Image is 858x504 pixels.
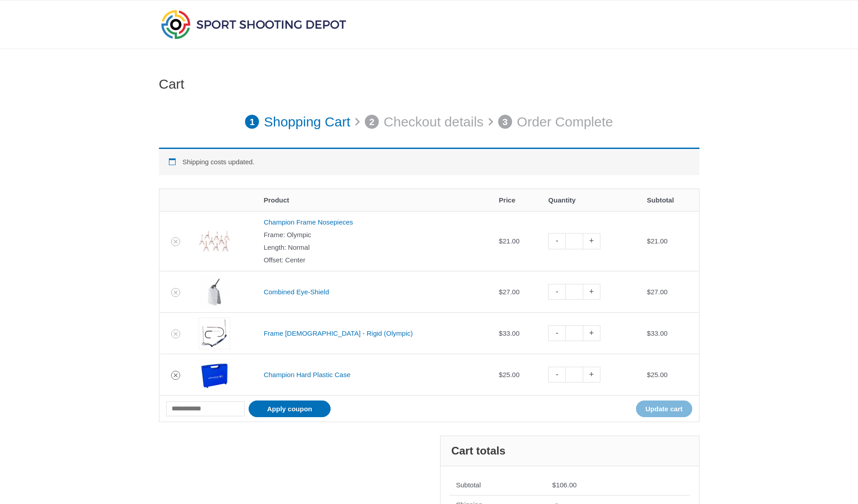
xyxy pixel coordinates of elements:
a: + [583,233,600,249]
img: Frame Temples [199,318,230,349]
span: $ [552,481,556,489]
dt: Length: [263,241,286,254]
a: Champion Frame Nosepieces [263,218,353,226]
dt: Frame: [263,229,285,241]
th: Subtotal [449,475,546,495]
bdi: 25.00 [647,371,667,378]
a: - [548,367,565,382]
a: + [583,284,600,300]
a: - [548,233,565,249]
p: Olympic [263,229,485,241]
p: Normal [263,241,485,254]
input: Product quantity [565,284,583,300]
a: Remove Champion Frame Nosepieces from cart [171,237,180,246]
input: Product quantity [565,325,583,341]
input: Product quantity [565,233,583,249]
input: Product quantity [565,367,583,382]
span: $ [499,237,503,245]
img: Champion Frame Nosepiece [199,225,230,257]
span: $ [647,329,650,337]
span: 1 [245,115,259,129]
a: Champion Hard Plastic Case [263,371,350,378]
span: $ [499,329,503,337]
bdi: 27.00 [647,288,667,296]
a: - [548,284,565,300]
bdi: 33.00 [499,329,520,337]
button: Update cart [636,400,692,417]
p: Checkout details [384,109,484,135]
button: Apply coupon [249,400,331,417]
th: Subtotal [640,189,699,211]
p: Center [263,254,485,266]
a: 1 Shopping Cart [245,109,350,135]
bdi: 106.00 [552,481,577,489]
span: $ [499,288,503,296]
th: Quantity [541,189,640,211]
bdi: 27.00 [499,288,520,296]
span: 2 [365,115,379,129]
img: Sport Shooting Depot [159,8,348,41]
th: Product [257,189,492,211]
a: - [548,325,565,341]
p: Shopping Cart [264,109,350,135]
span: $ [647,371,650,378]
span: $ [647,288,650,296]
bdi: 21.00 [499,237,520,245]
a: + [583,367,600,382]
bdi: 25.00 [499,371,520,378]
a: Frame [DEMOGRAPHIC_DATA] - Rigid (Olympic) [263,329,413,337]
dt: Offset: [263,254,283,266]
bdi: 33.00 [647,329,667,337]
a: Remove Champion Hard Plastic Case from cart [171,371,180,380]
img: Combined Eye-Shield [199,276,230,308]
bdi: 21.00 [647,237,667,245]
th: Price [492,189,542,211]
span: $ [499,371,503,378]
h2: Cart totals [440,436,699,466]
h1: Cart [159,76,699,92]
a: Remove Combined Eye-Shield from cart [171,288,180,297]
a: 2 Checkout details [365,109,484,135]
a: + [583,325,600,341]
img: Champion Hard Plastic Case [199,359,230,391]
span: $ [647,237,650,245]
div: Shipping costs updated. [159,148,699,175]
a: Remove Frame Temples - Rigid (Olympic) from cart [171,329,180,338]
a: Combined Eye-Shield [263,288,329,296]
